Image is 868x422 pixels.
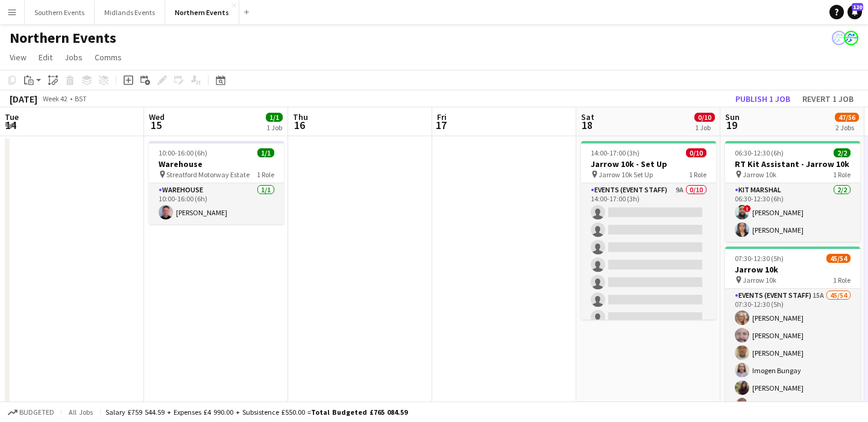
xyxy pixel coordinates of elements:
div: [DATE] [10,93,37,105]
span: Streatford Motorway Estate [166,170,250,179]
span: 0/10 [686,148,706,157]
span: 18 [579,118,594,132]
span: 1 Role [833,276,851,285]
span: 14 [3,118,19,132]
a: Edit [34,49,57,65]
app-user-avatar: RunThrough Events [844,31,858,45]
span: Sat [581,112,594,122]
span: 06:30-12:30 (6h) [735,148,784,157]
app-card-role: Events (Event Staff)9A0/1014:00-17:00 (3h) [581,183,716,382]
span: 45/54 [826,254,851,263]
button: Southern Events [25,1,95,24]
button: Publish 1 job [731,91,795,107]
span: ! [744,205,751,212]
span: All jobs [66,408,95,417]
span: 1 Role [257,170,274,179]
h1: Northern Events [10,29,116,47]
app-card-role: Kit Marshal2/206:30-12:30 (6h)![PERSON_NAME][PERSON_NAME] [725,183,860,242]
span: 0/10 [694,113,715,122]
div: 2 Jobs [835,123,858,132]
app-user-avatar: RunThrough Events [832,31,846,45]
span: 2/2 [834,148,851,157]
div: 1 Job [266,123,282,132]
h3: Jarrow 10k [725,264,860,275]
span: 1/1 [257,148,274,157]
span: Total Budgeted £765 084.59 [311,408,407,417]
span: 1 Role [833,170,851,179]
span: 1 Role [689,170,706,179]
span: Jarrow 10k Set Up [599,170,653,179]
span: Week 42 [40,94,70,103]
div: BST [75,94,87,103]
span: Wed [149,112,165,122]
h3: Warehouse [149,159,284,169]
button: Revert 1 job [797,91,858,107]
span: Thu [293,112,308,122]
span: Sun [725,112,740,122]
button: Budgeted [6,406,56,419]
span: 1/1 [266,113,283,122]
span: Jarrow 10k [743,276,776,285]
span: 17 [435,118,447,132]
div: 1 Job [695,123,714,132]
h3: RT Kit Assistant - Jarrow 10k [725,159,860,169]
span: 19 [723,118,740,132]
span: Jobs [64,52,83,63]
app-job-card: 06:30-12:30 (6h)2/2RT Kit Assistant - Jarrow 10k Jarrow 10k1 RoleKit Marshal2/206:30-12:30 (6h)![... [725,141,860,242]
span: 14:00-17:00 (3h) [591,148,640,157]
span: 10:00-16:00 (6h) [159,148,207,157]
span: View [10,52,27,63]
h3: Jarrow 10k - Set Up [581,159,716,169]
span: 120 [852,3,863,11]
span: Fri [437,112,447,122]
button: Midlands Events [95,1,165,24]
span: Jarrow 10k [743,170,776,179]
app-job-card: 10:00-16:00 (6h)1/1Warehouse Streatford Motorway Estate1 RoleWarehouse1/110:00-16:00 (6h)[PERSON_... [149,141,284,224]
span: Tue [5,112,19,122]
app-job-card: 14:00-17:00 (3h)0/10Jarrow 10k - Set Up Jarrow 10k Set Up1 RoleEvents (Event Staff)9A0/1014:00-17... [581,141,716,320]
span: Comms [95,52,122,63]
app-card-role: Warehouse1/110:00-16:00 (6h)[PERSON_NAME] [149,183,284,224]
span: Budgeted [19,408,54,417]
span: 16 [291,118,308,132]
a: Comms [90,49,127,65]
span: Edit [39,52,52,63]
span: 47/56 [835,113,859,122]
span: 07:30-12:30 (5h) [735,254,784,263]
a: Jobs [60,49,87,65]
div: Salary £759 544.59 + Expenses £4 990.00 + Subsistence £550.00 = [105,408,407,417]
button: Northern Events [165,1,239,24]
span: 15 [147,118,165,132]
a: View [5,49,31,65]
a: 120 [848,5,862,19]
